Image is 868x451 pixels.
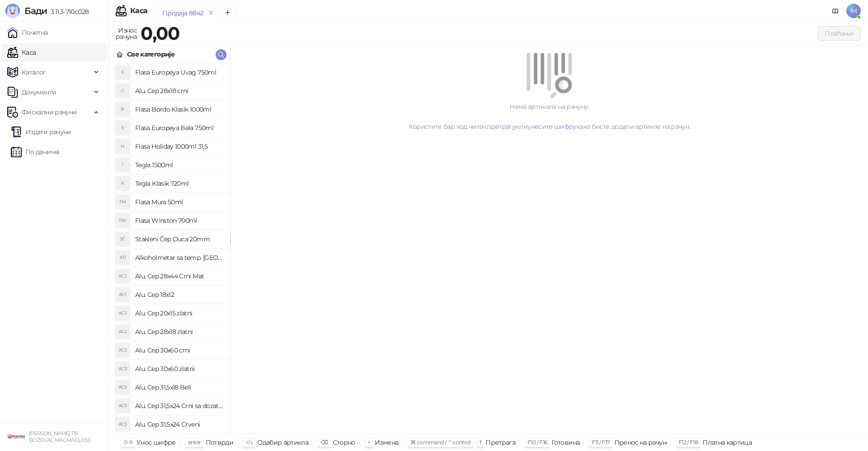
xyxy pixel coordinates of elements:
[115,84,130,98] div: C
[135,65,223,80] h4: Flasa Europeya Uvag 750ml
[410,439,471,446] span: ⌘ command / ⌃ control
[135,399,223,413] h4: Alu. Cep 31,5x24 Crni sa dozatorom
[241,102,857,132] div: Нема артикала на рачуну. Користите бар код читач, или како бисте додали артикле на рачун.
[115,306,130,320] div: AC2
[188,439,201,446] span: enter
[135,232,223,246] h4: Stakleni Čep Duca 20mm
[321,439,328,446] span: ⌫
[486,437,515,448] div: Претрага
[115,324,130,339] div: AC2
[135,380,223,395] h4: Alu. Cep 31,5x18 Beli
[135,417,223,432] h4: Alu. Cep 31,5x24 Crveni
[135,139,223,154] h4: Flasa Holiday 1000ml 31,5
[11,143,59,161] a: По данима
[11,123,71,141] a: Издати рачуни
[375,437,398,448] div: Измена
[552,437,580,448] div: Готовина
[127,49,175,59] div: Све категорије
[135,158,223,172] h4: Tegla 1500ml
[135,324,223,339] h4: Alu. Cep 28x18 zlatni
[480,439,481,446] span: f
[115,380,130,395] div: AC3
[115,269,130,283] div: AC2
[135,362,223,376] h4: Alu. Cep 30x60 zlatni
[115,232,130,246] div: SČ
[109,63,230,433] div: grid
[7,43,36,61] a: Каса
[135,306,223,320] h4: Alu. Cep 20x15 zlatni
[115,213,130,228] div: FW
[130,7,147,14] div: Каса
[22,63,46,81] span: Каталог
[614,437,666,448] div: Пренос на рачун
[135,269,223,283] h4: Alu, Cep 28x44 Crni Mat
[206,437,234,448] div: Потврди
[5,4,20,18] img: Logo
[828,4,843,18] a: Документација
[7,23,48,42] a: Почетна
[115,139,130,154] div: H
[115,158,130,172] div: 1
[115,362,130,376] div: AC3
[817,26,861,41] button: Плаћање
[24,5,47,16] span: Бади
[528,439,547,446] span: F10 / F16
[115,399,130,413] div: AC3
[47,8,89,16] span: 3.11.3-710c028
[135,287,223,302] h4: Alu. Cep 18x12
[115,176,130,191] div: K
[115,417,130,432] div: AC3
[219,4,237,22] button: Add tab
[703,437,752,448] div: Платна картица
[22,103,77,121] span: Фискални рачуни
[135,121,223,135] h4: Flasa Europeya Bela 750ml
[7,428,25,446] img: 64x64-companyLogo-1893ffd3-f8d7-40ed-872e-741d608dc9d9.png
[245,439,253,446] span: ↑/↓
[115,287,130,302] div: AC1
[528,122,576,131] a: унесите шифру
[592,439,609,446] span: F11 / F17
[115,121,130,135] div: E
[205,9,217,17] button: remove
[135,343,223,357] h4: Alu. Cep 30x60 crni
[257,437,308,448] div: Одабир артикла
[135,84,223,98] h4: Alu. Cep 28x18 crni
[846,4,861,18] span: IM
[135,176,223,191] h4: Tegla Klasik 720ml
[135,195,223,209] h4: Flasa Mura 50ml
[135,213,223,228] h4: Flasa Winston 700ml
[115,102,130,117] div: B
[22,83,56,101] span: Документи
[115,65,130,80] div: E
[115,250,130,265] div: ATI
[115,195,130,209] div: FM
[29,430,90,443] small: [PERSON_NAME] PR BOŽEVAC MAGMAGLASS
[487,122,515,131] a: претрагу
[114,24,139,42] div: Износ рачуна
[124,439,132,446] span: 0-9
[115,343,130,357] div: AC3
[368,439,370,446] span: +
[135,102,223,117] h4: Flasa Bordo Klasik 1000ml
[137,437,176,448] div: Унос шифре
[333,437,355,448] div: Сторно
[162,8,203,18] div: Продаја 8842
[135,250,223,265] h4: Alkoholmetar sa temp. [GEOGRAPHIC_DATA]
[141,22,179,44] strong: 0,00
[679,439,698,446] span: F12 / F18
